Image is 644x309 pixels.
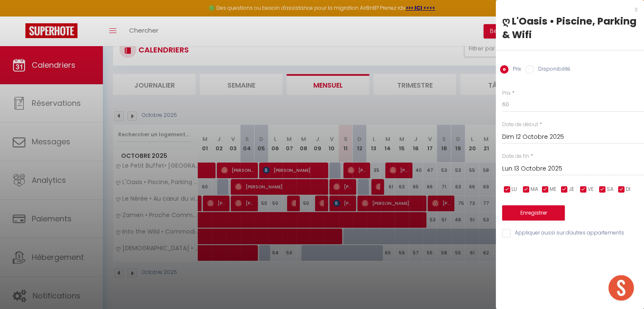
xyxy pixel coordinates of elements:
div: ღ L'Oasis • Piscine, Parking & Wifi [502,14,638,41]
label: Date de début [502,121,538,129]
span: LU [511,185,517,193]
span: VE [588,185,594,193]
button: Enregistrer [502,205,565,221]
label: Disponibilité [534,65,570,74]
div: x [496,4,638,14]
label: Prix [509,65,521,74]
div: Open chat [608,275,634,301]
span: DI [626,185,630,193]
span: SA [607,185,614,193]
label: Date de fin [502,152,529,160]
span: ME [550,185,556,193]
span: JE [569,185,574,193]
span: MA [531,185,538,193]
label: Prix [502,89,511,97]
